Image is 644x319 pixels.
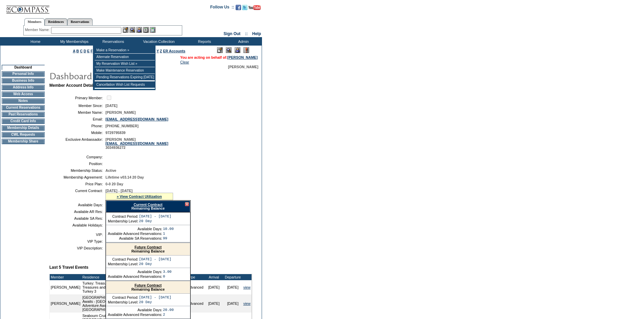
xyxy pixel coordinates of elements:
td: Follow Us :: [210,4,234,12]
td: Membership Agreement: [52,175,103,179]
div: Member Name: [25,27,51,33]
td: Address Info [2,85,45,90]
span: Active [105,168,116,172]
td: Membership Share [2,139,45,144]
img: Become our fan on Facebook [236,5,241,10]
td: My Reservation Wish List » [95,60,155,67]
td: Mobile: [52,131,103,135]
span: [PERSON_NAME] [105,110,136,114]
td: Dashboard [2,65,45,70]
span: :: [245,31,248,36]
a: Future Contract [135,283,162,287]
td: Membership Status: [52,168,103,172]
td: VIP Description: [52,246,103,250]
td: 2 [163,313,174,317]
td: Membership Details [2,125,45,131]
td: Membership Level: [108,300,138,304]
td: Contract Period: [108,214,138,218]
a: C [80,49,82,53]
div: Remaining Balance [106,281,190,294]
td: Available Days: [108,270,162,274]
td: Notes [2,98,45,104]
span: 9729795839 [105,131,125,135]
td: Turkey: Treasures and Highlights - [GEOGRAPHIC_DATA]: Treasures and Highlights Turkey 3 [81,280,187,294]
td: Available Advanced Reservations: [108,313,162,317]
td: Past Reservations [2,112,45,117]
td: Position: [52,162,103,166]
td: Pending Reservations Expiring [DATE] [95,74,155,81]
a: [EMAIL_ADDRESS][DOMAIN_NAME] [105,117,168,121]
td: VIP: [52,233,103,237]
span: [DATE] - [DATE] [105,189,133,193]
td: Available AR Res: [52,210,103,214]
td: 20 Day [139,219,171,223]
td: Current Contract: [52,189,103,200]
td: Available Advanced Reservations: [108,274,162,278]
a: B [76,49,79,53]
img: b_calculator.gif [150,27,156,33]
td: Personal Info [2,71,45,77]
a: A [73,49,75,53]
b: Last 5 Travel Events [49,265,88,270]
td: 99 [163,236,174,240]
td: [GEOGRAPHIC_DATA] and [GEOGRAPHIC_DATA]: Adventure Awaits - [GEOGRAPHIC_DATA] and [GEOGRAPHIC_DAT... [81,294,187,313]
img: Reservations [143,27,149,33]
img: Impersonate [136,27,142,33]
span: 0-0 20 Day [105,182,123,186]
a: Y [157,49,159,53]
td: Member [50,274,81,280]
td: Admin [223,37,262,46]
td: 1 [163,232,174,236]
td: Arrival [205,274,223,280]
td: Company: [52,155,103,159]
a: view [243,285,251,289]
td: [DATE] - [DATE] [139,214,171,218]
td: Member Name: [52,110,103,114]
img: Subscribe to our YouTube Channel [248,5,261,10]
img: Log Concern/Member Elevation [243,47,249,53]
a: Become our fan on Facebook [236,7,241,11]
a: view [243,301,251,305]
a: Reservations [67,18,93,25]
td: Residence [81,274,187,280]
td: Price Plan: [52,182,103,186]
div: Remaining Balance [106,243,190,256]
td: [DATE] - [DATE] [139,257,171,261]
b: Member Account Details [49,83,97,88]
a: Current Contract [134,203,162,207]
td: Available Days: [108,227,162,231]
a: Residences [45,18,67,25]
a: Help [252,31,261,36]
td: Exclusive Ambassador: [52,137,103,150]
td: Vacation Collection [132,37,184,46]
span: [PERSON_NAME] [228,65,258,69]
td: Advanced [186,280,204,294]
div: Remaining Balance [106,201,190,212]
td: Reservations [93,37,132,46]
td: Available SA Reservations: [108,236,162,240]
td: CWL Requests [2,132,45,137]
img: Follow us on Twitter [242,5,247,10]
td: Membership Level: [108,219,138,223]
a: Members [24,18,45,26]
a: [PERSON_NAME] [228,55,258,59]
td: VIP Type: [52,239,103,243]
td: Contract Period: [108,295,138,299]
a: Subscribe to our YouTube Channel [248,7,261,11]
td: Available Holidays: [52,223,103,227]
td: Primary Member: [52,95,103,101]
td: Make Maintenance Reservation [95,67,155,74]
a: ER Accounts [163,49,185,53]
a: D [84,49,86,53]
td: [PERSON_NAME] [50,294,81,313]
a: F [91,49,93,53]
span: [PERSON_NAME] 3034936272 [105,137,168,150]
img: View [129,27,135,33]
td: Credit Card Info [2,118,45,124]
a: Z [160,49,162,53]
td: Available Advanced Reservations: [108,232,162,236]
span: [DATE] [105,104,117,108]
img: Impersonate [235,47,240,53]
a: Clear [180,60,189,64]
td: My Memberships [54,37,93,46]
